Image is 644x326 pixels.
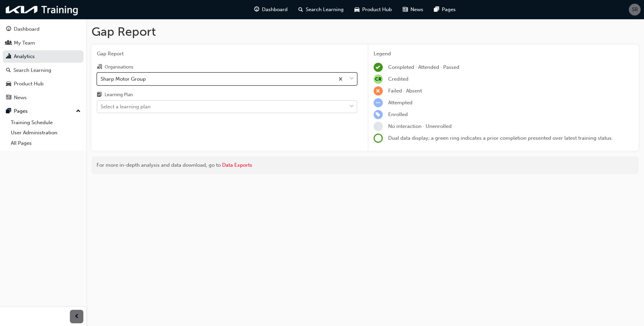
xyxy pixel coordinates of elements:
span: down-icon [349,102,354,111]
span: null-icon [374,75,383,84]
a: Training Schedule [8,117,83,128]
span: learningRecordVerb_ENROLL-icon [374,110,383,119]
div: Product Hub [14,80,44,88]
div: Dashboard [14,25,39,33]
a: Data Exports [222,162,252,168]
span: Completed · Attended · Passed [388,64,459,70]
span: guage-icon [254,5,259,14]
span: search-icon [6,67,11,74]
span: chart-icon [6,54,11,60]
div: Pages [14,107,28,115]
span: prev-icon [74,313,79,321]
button: Pages [3,105,83,117]
a: Dashboard [3,23,83,35]
span: Pages [442,6,456,13]
span: learningRecordVerb_COMPLETE-icon [374,63,383,72]
span: Gap Report [97,50,357,58]
span: search-icon [298,5,303,14]
span: Attempted [388,100,412,106]
span: organisation-icon [97,64,102,70]
a: All Pages [8,138,83,148]
span: learningRecordVerb_FAIL-icon [374,86,383,96]
a: My Team [3,37,83,49]
a: search-iconSearch Learning [293,3,349,17]
a: car-iconProduct Hub [349,3,397,17]
span: down-icon [349,75,354,83]
span: SR [632,6,638,13]
span: Search Learning [306,6,344,13]
span: Credited [388,76,408,82]
div: Organisations [105,64,133,71]
span: Dual data display; a green ring indicates a prior completion presented over latest training status. [388,135,613,141]
button: DashboardMy TeamAnalyticsSearch LearningProduct HubNews [3,22,83,105]
span: News [410,6,423,13]
span: car-icon [6,81,11,87]
span: news-icon [403,5,408,14]
span: news-icon [6,95,11,101]
div: News [14,94,27,102]
span: guage-icon [6,26,11,32]
img: kia-training [3,3,81,17]
span: No interaction · Unenrolled [388,123,452,129]
a: News [3,91,83,104]
span: learningRecordVerb_ATTEMPT-icon [374,98,383,107]
span: car-icon [354,5,359,14]
span: learningplan-icon [97,92,102,98]
h1: Gap Report [91,24,639,39]
span: Failed · Absent [388,88,422,94]
span: Enrolled [388,111,408,117]
span: up-icon [76,107,81,116]
div: Select a learning plan [101,103,151,111]
span: pages-icon [434,5,439,14]
div: Sharp Motor Group [101,75,146,83]
div: My Team [14,39,35,47]
a: Product Hub [3,78,83,90]
a: pages-iconPages [429,3,461,17]
span: people-icon [6,40,11,46]
button: SR [629,4,641,16]
a: news-iconNews [397,3,429,17]
div: For more in-depth analysis and data download, go to [97,161,634,169]
a: guage-iconDashboard [249,3,293,17]
div: Search Learning [14,66,51,74]
div: Legend [374,50,634,58]
a: Search Learning [3,64,83,77]
a: Analytics [3,50,83,63]
span: Product Hub [362,6,392,13]
a: User Administration [8,128,83,138]
span: pages-icon [6,108,11,114]
span: Dashboard [262,6,288,13]
span: learningRecordVerb_NONE-icon [374,122,383,131]
div: Learning Plan [105,91,133,98]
